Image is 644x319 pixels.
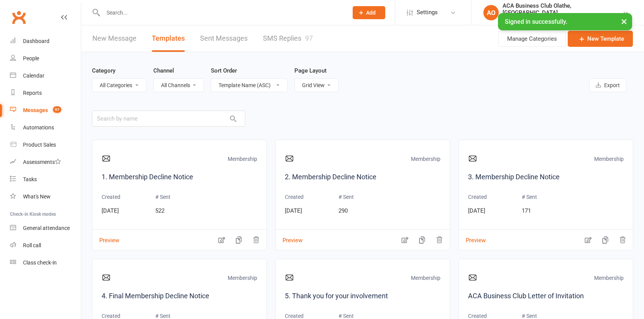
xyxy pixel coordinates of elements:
a: 1. Membership Decline Notice [102,172,257,183]
span: Settings [417,4,438,21]
a: Tasks [10,171,81,188]
a: What's New [10,188,81,205]
a: Assessments [10,154,81,171]
label: Page Layout [294,66,327,75]
div: Tasks [23,176,37,182]
button: Add [353,6,385,19]
a: Dashboard [10,33,81,50]
span: 171 [522,207,531,214]
button: Manage Categories [498,31,566,47]
p: Membership [228,274,257,284]
p: Membership [228,155,257,165]
label: Channel [153,66,174,75]
p: Membership [594,155,624,165]
a: New Template [568,31,633,47]
div: Class check-in [23,259,57,266]
div: Roll call [23,242,41,248]
span: 290 [338,207,348,214]
span: [DATE] [468,207,485,214]
p: Membership [594,274,624,284]
button: Preview [459,231,486,239]
a: Sent Messages [200,25,248,52]
div: ACA Business Club Olathe, [GEOGRAPHIC_DATA] [503,2,623,16]
div: 97 [305,34,313,42]
div: Dashboard [23,38,49,44]
span: 97 [53,106,61,113]
a: People [10,50,81,67]
a: SMS Replies97 [263,25,313,52]
a: 5. Thank you for your involvement [285,291,440,302]
button: Preview [276,231,302,239]
a: Reports [10,84,81,102]
a: Product Sales [10,136,81,154]
span: [DATE] [102,207,119,214]
a: Calendar [10,67,81,84]
a: Automations [10,119,81,136]
div: People [23,55,39,61]
span: 522 [155,207,164,214]
div: Messages [23,107,48,113]
span: Add [366,10,376,16]
button: Export [589,78,626,92]
div: Assessments [23,159,61,165]
a: Roll call [10,237,81,254]
div: AO [483,5,499,20]
a: 2. Membership Decline Notice [285,172,440,183]
label: Sort Order [211,66,237,75]
div: Calendar [23,73,44,79]
label: Category [92,66,115,75]
p: Membership [411,155,440,165]
button: × [617,13,631,30]
span: [DATE] [285,207,302,214]
a: Messages 97 [10,102,81,119]
div: General attendance [23,225,70,231]
a: Clubworx [9,8,28,27]
p: # Sent [338,193,354,201]
a: Class kiosk mode [10,254,81,271]
a: General attendance kiosk mode [10,220,81,237]
span: Signed in successfully. [505,18,567,25]
a: ACA Business Club Letter of Invitation [468,291,624,302]
div: Reports [23,90,42,96]
p: Created [468,193,487,201]
div: Product Sales [23,142,56,148]
div: What's New [23,193,51,200]
a: Templates [152,25,185,52]
a: 4. Final Membership Decline Notice [102,291,257,302]
button: Preview [92,231,119,239]
a: New Message [92,25,136,52]
p: Created [102,193,120,201]
input: Search... [101,7,343,18]
div: Automations [23,124,54,131]
p: # Sent [522,193,537,201]
p: Created [285,193,304,201]
p: # Sent [155,193,171,201]
p: Membership [411,274,440,284]
a: 3. Membership Decline Notice [468,172,624,183]
input: Search by name [92,111,245,127]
